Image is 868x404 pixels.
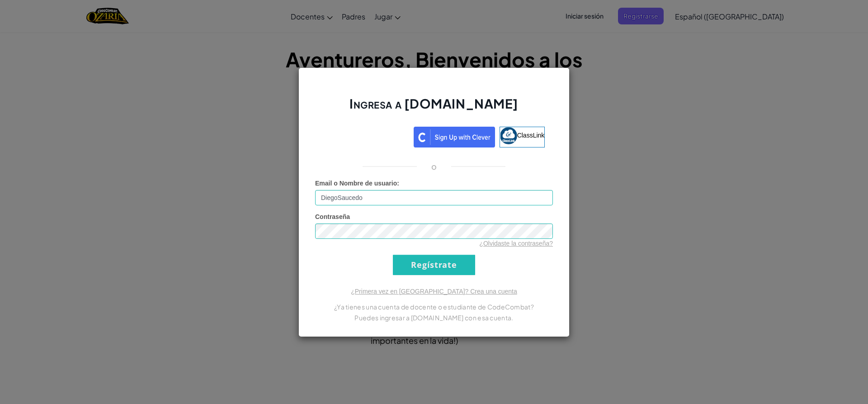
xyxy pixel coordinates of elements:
[431,161,437,172] p: o
[315,301,553,312] p: ¿Ya tienes una cuenta de docente o estudiante de CodeCombat?
[393,255,475,275] input: Regístrate
[319,126,414,146] iframe: Botón de Acceder con Google
[315,180,397,187] span: Email o Nombre de usuario
[315,213,350,220] span: Contraseña
[414,127,495,147] img: clever_sso_button@2x.png
[517,131,545,138] span: ClassLink
[315,179,399,188] label: :
[351,288,517,295] a: ¿Primera vez en [GEOGRAPHIC_DATA]? Crea una cuenta
[479,240,553,247] a: ¿Olvidaste la contraseña?
[315,95,553,121] h2: Ingresa a [DOMAIN_NAME]
[500,127,517,144] img: classlink-logo-small.png
[315,312,553,323] p: Puedes ingresar a [DOMAIN_NAME] con esa cuenta.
